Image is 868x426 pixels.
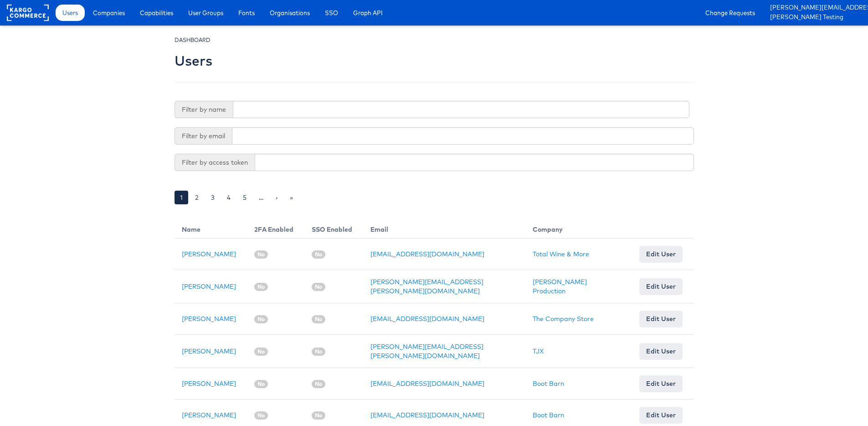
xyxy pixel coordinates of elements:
a: 1 [175,191,188,204]
th: Email [363,218,525,239]
a: [EMAIL_ADDRESS][DOMAIN_NAME] [370,411,484,419]
a: Edit User [639,375,683,392]
a: SSO [318,5,345,21]
a: Edit User [639,407,683,423]
span: No [254,315,268,323]
span: No [254,348,268,356]
span: Companies [93,8,125,17]
a: The Company Store [533,315,594,323]
a: Edit User [639,311,683,327]
span: Capabilities [140,8,173,17]
span: No [254,283,268,291]
a: [PERSON_NAME][EMAIL_ADDRESS][PERSON_NAME][DOMAIN_NAME] [370,343,483,360]
h2: Users [175,53,212,68]
span: No [312,348,325,356]
a: Organisations [263,5,317,21]
a: TJX [533,347,544,355]
th: Company [525,218,632,239]
span: No [312,380,325,388]
th: Name [175,218,247,239]
a: Users [56,5,85,21]
a: Change Requests [699,5,762,21]
a: Boot Barn [533,411,564,419]
span: No [312,283,325,291]
span: No [312,315,325,323]
span: Filter by name [175,101,233,118]
a: » [284,191,298,204]
a: [PERSON_NAME][EMAIL_ADDRESS][PERSON_NAME][DOMAIN_NAME] [370,278,483,295]
a: Edit User [639,343,683,359]
a: 2 [190,191,204,204]
a: [PERSON_NAME] Testing [770,13,861,22]
span: User Groups [188,8,223,17]
span: No [254,411,268,420]
th: SSO Enabled [304,218,363,239]
span: No [254,380,268,388]
span: Users [62,8,78,17]
span: No [254,250,268,259]
a: [EMAIL_ADDRESS][DOMAIN_NAME] [370,315,484,323]
a: › [270,191,283,204]
span: No [312,250,325,259]
a: Total Wine & More [533,250,589,258]
a: [PERSON_NAME] [182,411,236,419]
span: Graph API [353,8,383,17]
a: [PERSON_NAME] [182,379,236,388]
a: [EMAIL_ADDRESS][DOMAIN_NAME] [370,379,484,388]
a: 3 [205,191,220,204]
a: [PERSON_NAME] [182,282,236,291]
small: DASHBOARD [175,36,211,43]
a: [EMAIL_ADDRESS][DOMAIN_NAME] [370,250,484,258]
span: SSO [325,8,338,17]
span: Filter by access token [175,154,255,171]
a: [PERSON_NAME] Production [533,278,587,295]
span: Organisations [270,8,310,17]
a: Fonts [231,5,262,21]
a: Edit User [639,278,683,295]
a: Companies [86,5,132,21]
a: Boot Barn [533,379,564,388]
a: Capabilities [133,5,180,21]
span: No [312,411,325,420]
a: [PERSON_NAME] [182,315,236,323]
a: 4 [221,191,236,204]
th: 2FA Enabled [247,218,304,239]
a: 5 [237,191,252,204]
a: Edit User [639,246,683,262]
a: [PERSON_NAME][EMAIL_ADDRESS][PERSON_NAME][DOMAIN_NAME] [770,3,861,13]
span: Filter by email [175,127,232,145]
a: [PERSON_NAME] [182,250,236,258]
a: Graph API [346,5,390,21]
a: [PERSON_NAME] [182,347,236,355]
a: User Groups [181,5,230,21]
a: … [253,191,269,204]
span: Fonts [238,8,255,17]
